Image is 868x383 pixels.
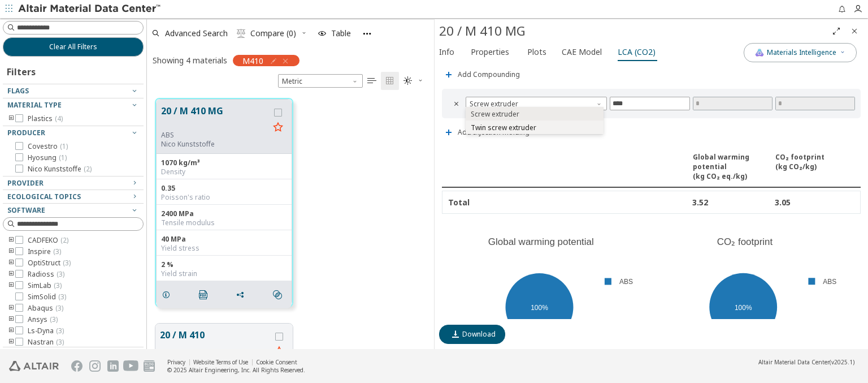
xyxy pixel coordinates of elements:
[3,84,144,98] button: Flags
[194,283,218,306] button: PDF Download
[269,119,287,137] button: Favorite
[692,197,772,208] div: 3.52
[237,29,246,38] i: 
[28,338,64,347] span: Nastran
[9,361,59,371] img: Altair Engineering
[331,29,351,37] span: Table
[363,72,381,90] button: Table View
[193,358,248,366] a: Website Terms of Use
[7,270,15,279] i: toogle group
[28,270,64,279] span: Radioss
[55,303,63,313] span: ( 3 )
[755,48,764,57] img: AI Copilot
[60,141,68,151] span: ( 1 )
[57,269,64,279] span: ( 3 )
[242,55,263,66] span: M410
[59,153,67,162] span: ( 1 )
[268,283,292,306] button: Similar search
[161,184,287,193] div: 0.35
[439,325,505,344] button: Download
[7,178,44,188] span: Provider
[7,247,15,256] i: toogle group
[53,247,61,256] span: ( 3 )
[18,3,162,15] img: Altair Material Data Center
[161,235,287,244] div: 40 MPa
[3,37,144,57] button: Clear All Filters
[452,99,461,108] i: 
[7,304,15,313] i: toogle group
[403,76,413,85] i: 
[250,29,296,37] span: Compare (0)
[618,43,656,61] span: LCA (CO2)
[381,72,399,90] button: Tile View
[278,74,363,88] span: Metric
[439,121,535,144] button: Add Injection molding
[28,259,71,268] span: OptiStruct
[161,131,269,140] div: ABS
[161,167,287,177] div: Density
[60,235,68,245] span: ( 2 )
[527,43,546,61] span: Plots
[845,22,863,40] button: Close
[767,48,836,57] span: Materials Intelligence
[462,330,496,339] span: Download
[466,97,607,110] span: Screw extruder
[54,281,62,290] span: ( 3 )
[28,247,61,256] span: Inspire
[160,328,270,355] button: 20 / M 410
[161,104,269,131] button: 20 / M 410 MG
[157,283,180,306] button: Details
[471,110,519,119] span: Screw extruder
[199,290,208,299] i: 
[3,177,144,190] button: Provider
[231,283,254,306] button: Share
[439,22,827,40] div: 20 / M 410 MG
[161,209,287,218] div: 2400 MPa
[7,281,15,290] i: toogle group
[385,76,394,85] i: 
[439,43,454,61] span: Info
[28,326,64,335] span: Ls-Dyna
[56,337,64,347] span: ( 3 )
[28,281,62,290] span: SimLab
[3,57,41,84] div: Filters
[471,43,509,61] span: Properties
[471,123,536,132] span: Twin screw extruder
[367,76,376,85] i: 
[28,315,58,324] span: Ansys
[744,43,857,62] button: AI CopilotMaterials Intelligence
[49,42,97,51] span: Clear All Filters
[161,260,287,269] div: 2 %
[167,358,185,366] a: Privacy
[161,140,269,149] p: Nico Kunststoffe
[7,205,45,215] span: Software
[161,218,287,227] div: Tensile modulus
[7,338,15,347] i: toogle group
[7,128,45,137] span: Producer
[50,315,58,324] span: ( 3 )
[7,315,15,324] i: toogle group
[7,259,15,268] i: toogle group
[28,236,68,245] span: CADFEKO
[7,86,29,96] span: Flags
[399,72,428,90] button: Theme
[28,304,63,313] span: Abaqus
[167,366,305,374] div: © 2025 Altair Engineering, Inc. All Rights Reserved.
[758,358,854,366] div: (v2025.1)
[84,164,92,174] span: ( 2 )
[3,204,144,217] button: Software
[3,126,144,140] button: Producer
[256,358,297,366] a: Cookie Consent
[28,165,92,174] span: Nico Kunststoffe
[28,142,68,151] span: Covestro
[458,71,520,78] span: Add Compounding
[28,114,63,123] span: Plastics
[439,63,525,86] button: Add Compounding
[562,43,602,61] span: CAE Model
[7,114,15,123] i: toogle group
[3,98,144,112] button: Material Type
[7,326,15,335] i: toogle group
[161,244,287,253] div: Yield stress
[63,258,71,268] span: ( 3 )
[56,326,64,335] span: ( 3 )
